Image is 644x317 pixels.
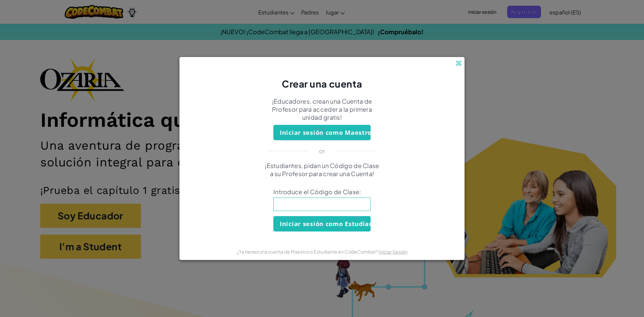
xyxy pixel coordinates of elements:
p: or [319,147,325,155]
span: ¿Ya tienes una cuenta de Maestro o Estudiante en CodeCombat? [237,249,379,255]
span: Crear una cuenta [282,78,362,90]
p: ¡Educadores, crean una Cuenta de Profesor para acceder a la primera unidad gratis! [263,97,381,121]
button: Iniciar sesión como Estudiante [273,216,371,231]
span: Introduce el Código de Clase: [273,188,371,196]
button: Iniciar sesión como Maestro [273,125,371,140]
a: Iniciar Sesión [379,249,408,255]
p: ¡Estudiantes, pidan un Código de Clase a su Profesor para crear una Cuenta! [263,162,381,178]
